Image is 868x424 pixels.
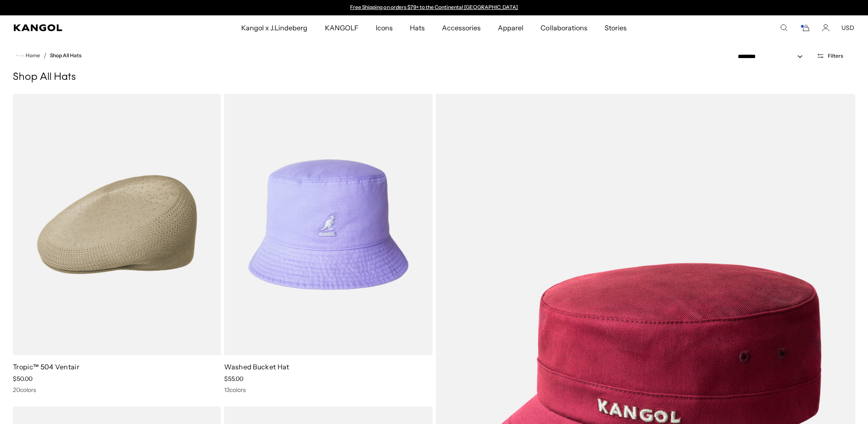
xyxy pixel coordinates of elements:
[224,375,243,383] span: $55.00
[811,52,848,60] button: Open filters
[842,24,854,32] button: USD
[734,52,811,61] select: Sort by: Featured
[13,375,32,383] span: $50.00
[489,15,532,40] a: Apparel
[442,15,481,40] span: Accessories
[24,53,40,58] span: Home
[822,24,830,32] a: Account
[605,15,627,40] span: Stories
[346,4,522,11] div: 1 of 2
[224,363,289,371] a: Washed Bucket Hat
[800,24,810,32] button: Cart
[224,94,432,355] img: Washed Bucket Hat
[596,15,635,40] a: Stories
[532,15,596,40] a: Collaborations
[233,15,316,40] a: Kangol x J.Lindeberg
[346,4,522,11] slideshow-component: Announcement bar
[350,4,518,10] a: Free Shipping on orders $79+ to the Continental [GEOGRAPHIC_DATA]
[224,386,432,394] div: 13 colors
[828,53,843,59] span: Filters
[498,15,523,40] span: Apparel
[780,24,788,32] summary: Search here
[40,50,47,61] li: /
[13,71,855,84] h1: Shop All Hats
[316,15,367,40] a: KANGOLF
[401,15,433,40] a: Hats
[13,94,221,355] img: Tropic™ 504 Ventair
[367,15,401,40] a: Icons
[16,52,40,59] a: Home
[433,15,489,40] a: Accessories
[376,15,393,40] span: Icons
[325,15,359,40] span: KANGOLF
[241,15,308,40] span: Kangol x J.Lindeberg
[50,53,82,58] a: Shop All Hats
[13,386,221,394] div: 20 colors
[541,15,587,40] span: Collaborations
[13,363,79,371] a: Tropic™ 504 Ventair
[14,24,160,31] a: Kangol
[346,4,522,11] div: Announcement
[410,15,425,40] span: Hats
